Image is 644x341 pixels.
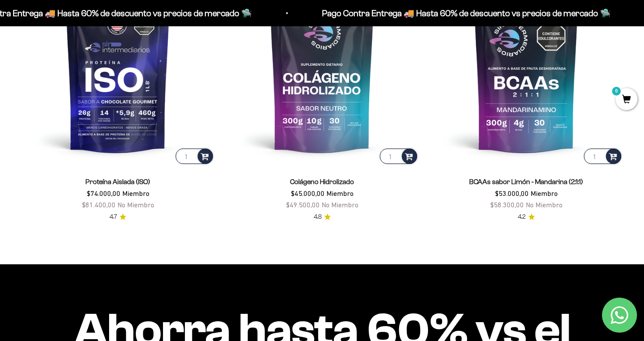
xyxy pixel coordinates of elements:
span: Miembro [326,189,354,197]
span: $49.500,00 [286,201,320,209]
span: Miembro [531,189,558,197]
span: $45.000,00 [291,189,325,197]
span: 4.8 [314,212,322,222]
span: No Miembro [526,201,563,209]
span: $81.400,00 [82,201,116,209]
a: 4.84.8 de 5.0 estrellas [314,212,331,222]
a: 0 [616,95,637,105]
a: BCAAs sabor Limón - Mandarina (2:1:1) [469,178,583,185]
span: 4.7 [110,212,117,222]
mark: 0 [611,86,622,96]
span: $53.000,00 [495,189,529,197]
a: 4.24.2 de 5.0 estrellas [518,212,535,222]
p: Pago Contra Entrega 🚚 Hasta 60% de descuento vs precios de mercado 🛸 [319,6,608,20]
span: 4.2 [518,212,526,222]
a: Colágeno Hidrolizado [290,178,354,185]
span: No Miembro [117,201,154,209]
span: $58.300,00 [490,201,524,209]
span: $74.000,00 [87,189,120,197]
span: Miembro [122,189,149,197]
a: Proteína Aislada (ISO) [85,178,150,185]
span: No Miembro [322,201,358,209]
a: 4.74.7 de 5.0 estrellas [110,212,126,222]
